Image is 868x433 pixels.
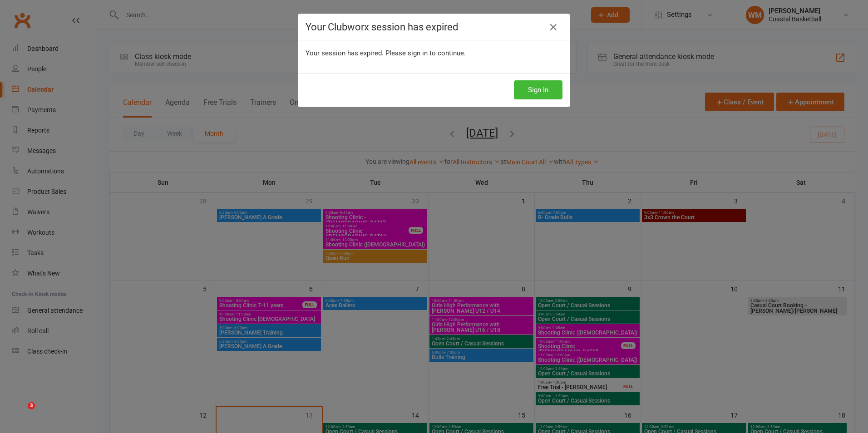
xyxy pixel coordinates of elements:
a: Close [546,20,561,34]
span: 3 [28,402,35,409]
h4: Your Clubworx session has expired [306,21,562,33]
button: Sign In [514,80,562,99]
span: Your session has expired. Please sign in to continue. [306,49,466,57]
iframe: Intercom live chat [9,402,31,424]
